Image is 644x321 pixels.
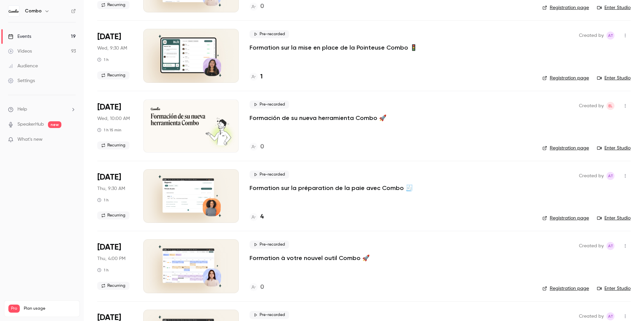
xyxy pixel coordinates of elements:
[250,283,264,292] a: 0
[8,6,19,16] img: Combo
[25,8,42,14] h6: Combo
[579,242,604,250] span: Created by
[542,285,589,292] a: Registration page
[250,142,264,151] a: 0
[97,115,130,122] span: Wed, 10:00 AM
[8,33,31,40] div: Events
[8,106,76,113] li: help-dropdown-opener
[597,285,631,292] a: Enter Studio
[250,30,289,38] span: Pre-recorded
[97,141,129,149] span: Recurring
[97,99,132,153] div: Oct 22 Wed, 10:00 AM (Europe/Paris)
[17,136,43,143] span: What's new
[260,212,264,221] h4: 4
[97,211,129,219] span: Recurring
[250,72,263,81] a: 1
[250,101,289,109] span: Pre-recorded
[608,312,613,320] span: AT
[8,63,38,69] div: Audience
[260,283,264,292] h4: 0
[48,121,61,128] span: new
[97,242,121,253] span: [DATE]
[606,102,614,110] span: Emeline Leyre
[597,4,631,11] a: Enter Studio
[97,57,109,62] div: 1 h
[97,169,132,223] div: Oct 23 Thu, 9:30 AM (Europe/Paris)
[97,29,132,82] div: Oct 22 Wed, 9:30 AM (Europe/Paris)
[597,215,631,221] a: Enter Studio
[97,185,125,192] span: Thu, 9:30 AM
[608,31,613,40] span: AT
[250,311,289,319] span: Pre-recorded
[608,172,613,180] span: AT
[24,306,75,311] span: Plan usage
[97,239,132,293] div: Oct 23 Thu, 4:00 PM (Europe/Paris)
[542,215,589,221] a: Registration page
[608,242,613,250] span: AT
[97,197,109,203] div: 1 h
[97,282,129,290] span: Recurring
[250,44,417,52] a: Formation sur la mise en place de la Pointeuse Combo 🚦
[542,4,589,11] a: Registration page
[250,212,264,221] a: 4
[68,137,76,143] iframe: Noticeable Trigger
[542,75,589,81] a: Registration page
[606,312,614,320] span: Amandine Test
[606,172,614,180] span: Amandine Test
[97,1,129,9] span: Recurring
[97,71,129,79] span: Recurring
[8,48,32,55] div: Videos
[260,72,263,81] h4: 1
[606,242,614,250] span: Amandine Test
[250,114,386,122] a: Formación de su nueva herramienta Combo 🚀
[250,2,264,11] a: 0
[260,2,264,11] h4: 0
[17,106,27,113] span: Help
[597,75,631,81] a: Enter Studio
[8,77,35,84] div: Settings
[250,241,289,249] span: Pre-recorded
[8,305,20,313] span: Pro
[97,255,125,262] span: Thu, 4:00 PM
[17,121,44,128] a: SpeakerHub
[250,171,289,179] span: Pre-recorded
[97,102,121,113] span: [DATE]
[97,31,121,42] span: [DATE]
[97,172,121,183] span: [DATE]
[579,312,604,320] span: Created by
[608,102,612,110] span: EL
[250,184,413,192] a: Formation sur la préparation de la paie avec Combo 🧾
[579,102,604,110] span: Created by
[597,145,631,151] a: Enter Studio
[97,127,121,133] div: 1 h 15 min
[579,31,604,40] span: Created by
[250,254,370,262] a: Formation à votre nouvel outil Combo 🚀
[579,172,604,180] span: Created by
[542,145,589,151] a: Registration page
[97,45,127,52] span: Wed, 9:30 AM
[260,142,264,151] h4: 0
[606,31,614,40] span: Amandine Test
[97,267,109,273] div: 1 h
